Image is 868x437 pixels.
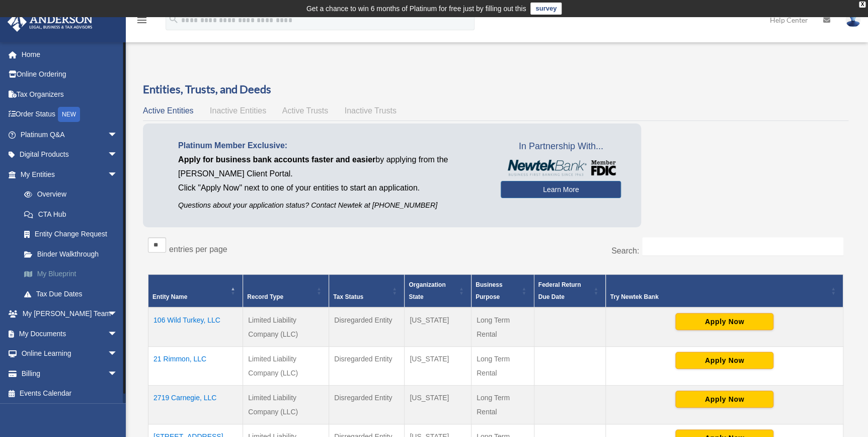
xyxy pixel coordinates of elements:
[5,12,96,32] img: Anderson Advisors Platinum Portal
[143,82,848,97] h3: Entities, Trusts, and Deeds
[178,153,486,181] p: by applying from the [PERSON_NAME] Client Portal.
[243,275,329,308] th: Record Type: Activate to sort
[143,106,193,115] span: Active Entities
[611,246,639,255] label: Search:
[329,307,405,347] td: Disregarded Entity
[178,199,486,212] p: Questions about your application status? Contact Newtek at [PHONE_NUMBER]
[168,14,179,25] i: search
[610,291,828,303] div: Try Newtek Bank
[7,84,133,104] a: Tax Organizers
[7,44,133,65] a: Home
[14,264,133,284] a: My Blueprint
[108,324,128,344] span: arrow_drop_down
[859,2,865,8] div: close
[169,245,227,254] label: entries per page
[178,181,486,195] p: Click "Apply Now" next to one of your entities to start an application.
[178,155,375,164] span: Apply for business bank accounts faster and easier
[405,307,471,347] td: [US_STATE]
[506,160,616,176] img: NewtekBankLogoSM.png
[345,106,397,115] span: Inactive Trusts
[108,304,128,325] span: arrow_drop_down
[7,104,133,125] a: Order StatusNEW
[108,344,128,364] span: arrow_drop_down
[247,293,283,300] span: Record Type
[58,107,80,122] div: NEW
[108,145,128,165] span: arrow_drop_down
[7,344,133,364] a: Online Learningarrow_drop_down
[405,275,471,308] th: Organization State: Activate to sort
[7,65,133,85] a: Online Ordering
[136,14,148,26] i: menu
[471,275,534,308] th: Business Purpose: Activate to sort
[405,347,471,386] td: [US_STATE]
[538,281,581,300] span: Federal Return Due Date
[14,244,133,264] a: Binder Walkthrough
[534,275,606,308] th: Federal Return Due Date: Activate to sort
[329,275,405,308] th: Tax Status: Activate to sort
[152,293,187,300] span: Entity Name
[14,204,133,224] a: CTA Hub
[7,145,133,165] a: Digital Productsarrow_drop_down
[476,281,502,300] span: Business Purpose
[243,347,329,386] td: Limited Liability Company (LLC)
[148,347,243,386] td: 21 Rimmon, LLC
[329,347,405,386] td: Disregarded Entity
[675,391,773,408] button: Apply Now
[7,324,133,344] a: My Documentsarrow_drop_down
[405,386,471,424] td: [US_STATE]
[210,106,266,115] span: Inactive Entities
[14,224,133,244] a: Entity Change Request
[108,164,128,185] span: arrow_drop_down
[108,124,128,145] span: arrow_drop_down
[329,386,405,424] td: Disregarded Entity
[148,307,243,347] td: 106 Wild Turkey, LLC
[333,293,363,300] span: Tax Status
[243,307,329,347] td: Limited Liability Company (LLC)
[7,164,133,184] a: My Entitiesarrow_drop_down
[7,363,133,384] a: Billingarrow_drop_down
[148,275,243,308] th: Entity Name: Activate to invert sorting
[14,284,133,304] a: Tax Due Dates
[7,384,133,404] a: Events Calendar
[7,124,133,145] a: Platinum Q&Aarrow_drop_down
[243,386,329,424] td: Limited Liability Company (LLC)
[501,181,621,198] a: Learn More
[178,139,486,153] p: Platinum Member Exclusive:
[471,386,534,424] td: Long Term Rental
[14,184,128,205] a: Overview
[606,275,843,308] th: Try Newtek Bank : Activate to sort
[471,307,534,347] td: Long Term Rental
[409,281,445,300] span: Organization State
[675,352,773,369] button: Apply Now
[675,313,773,330] button: Apply Now
[108,363,128,384] span: arrow_drop_down
[282,106,329,115] span: Active Trusts
[471,347,534,386] td: Long Term Rental
[148,386,243,424] td: 2719 Carnegie, LLC
[845,13,860,27] img: User Pic
[306,3,526,15] div: Get a chance to win 6 months of Platinum for free just by filling out this
[530,3,562,15] a: survey
[501,139,621,155] span: In Partnership With...
[7,304,133,324] a: My [PERSON_NAME] Teamarrow_drop_down
[136,18,148,26] a: menu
